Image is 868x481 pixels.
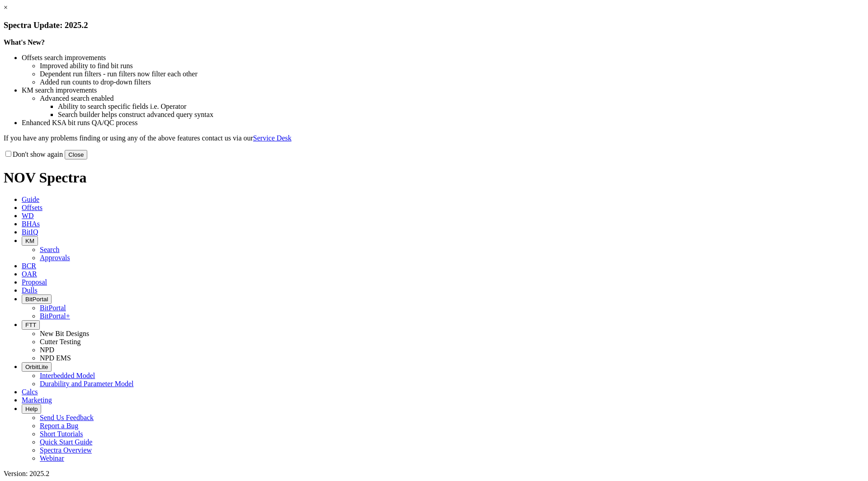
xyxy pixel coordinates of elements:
a: NPD [40,346,54,354]
a: Spectra Overview [40,446,92,454]
a: Service Desk [253,134,292,142]
span: OAR [22,270,37,278]
span: Calcs [22,388,38,396]
li: Dependent run filters - run filters now filter each other [40,70,864,78]
li: KM search improvements [22,86,864,94]
a: New Bit Designs [40,330,89,337]
li: Search builder helps construct advanced query syntax [58,111,864,119]
a: BitPortal+ [40,312,70,320]
span: Guide [22,196,39,203]
li: Offsets search improvements [22,54,864,62]
a: Search [40,246,60,253]
span: BCR [22,262,36,270]
span: BitPortal [25,296,48,303]
a: Webinar [40,454,64,462]
a: Durability and Parameter Model [40,380,134,388]
h3: Spectra Update: 2025.2 [4,20,864,30]
a: Send Us Feedback [40,414,94,421]
li: Ability to search specific fields i.e. Operator [58,103,864,111]
h1: NOV Spectra [4,169,864,186]
div: Version: 2025.2 [4,470,864,478]
a: Cutter Testing [40,338,81,346]
label: Don't show again [4,150,63,158]
span: FTT [25,322,36,328]
p: If you have any problems finding or using any of the above features contact us via our [4,134,864,142]
a: Quick Start Guide [40,438,92,446]
li: Enhanced KSA bit runs QA/QC process [22,119,864,127]
strong: What's New? [4,38,45,46]
a: Approvals [40,254,70,262]
a: BitPortal [40,304,66,312]
span: Dulls [22,286,38,294]
span: BHAs [22,220,40,228]
li: Improved ability to find bit runs [40,62,864,70]
span: Proposal [22,278,47,286]
span: Marketing [22,396,52,404]
a: Report a Bug [40,422,78,430]
li: Added run counts to drop-down filters [40,78,864,86]
span: BitIQ [22,228,38,236]
a: Short Tutorials [40,430,83,438]
button: Close [65,150,87,159]
span: OrbitLite [25,364,48,370]
li: Advanced search enabled [40,94,864,103]
span: Help [25,406,38,412]
span: WD [22,212,34,219]
a: Interbedded Model [40,372,95,379]
span: Offsets [22,204,42,211]
span: KM [25,238,34,244]
a: × [4,4,8,11]
input: Don't show again [5,151,11,157]
a: NPD EMS [40,354,71,362]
